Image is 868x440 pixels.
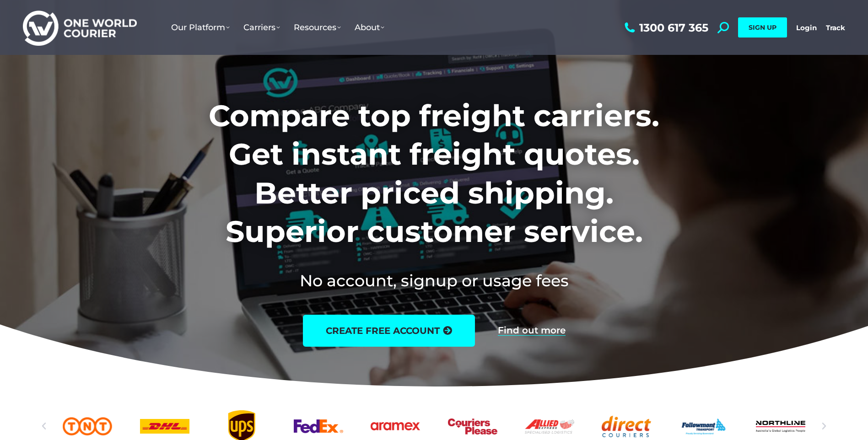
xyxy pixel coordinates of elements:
a: About [348,13,391,42]
a: Our Platform [164,13,237,42]
h1: Compare top freight carriers. Get instant freight quotes. Better priced shipping. Superior custom... [148,97,720,251]
a: create free account [303,315,475,347]
a: Login [796,23,817,32]
span: Resources [294,22,341,32]
span: About [355,22,384,32]
a: SIGN UP [738,17,787,38]
span: Our Platform [171,22,230,32]
a: Find out more [498,326,566,336]
a: 1300 617 365 [622,22,708,33]
img: One World Courier [23,9,137,46]
span: SIGN UP [749,23,776,32]
a: Resources [287,13,348,42]
span: Carriers [243,22,280,32]
a: Carriers [237,13,287,42]
a: Track [826,23,845,32]
h2: No account, signup or usage fees [148,269,720,292]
